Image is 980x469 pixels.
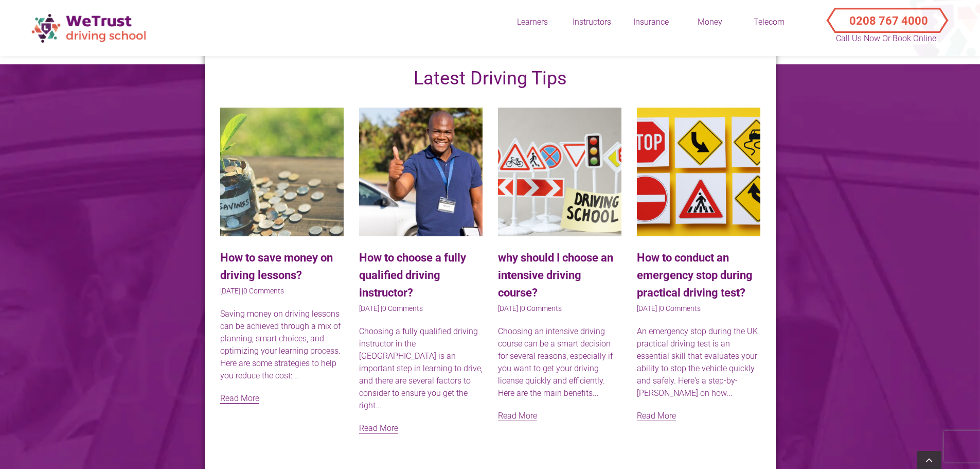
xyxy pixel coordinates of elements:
div: Telecom [743,16,795,28]
p: [DATE] | [359,302,483,315]
div: Money [684,16,736,28]
p: [DATE] | [498,302,621,315]
p: Choosing a fully qualified driving instructor in the [GEOGRAPHIC_DATA] is an important step in le... [359,325,483,412]
h4: How to conduct an emergency stop during practical driving test? [637,249,760,302]
p: Call Us Now or Book Online [835,32,938,45]
a: 0 Comments [243,287,284,295]
div: Instructors [566,16,617,28]
a: 0 Comments [521,304,562,312]
div: Insurance [625,16,676,28]
h4: why should I choose an intensive driving course? [498,249,621,302]
p: Saving money on driving lessons can be achieved through a mix of planning, smart choices, and opt... [220,308,344,382]
img: wetrust-ds-logo.png [26,8,154,48]
a: 0 Comments [660,304,701,312]
a: 0 Comments [382,304,423,312]
button: Call Us Now or Book Online [831,5,941,26]
p: [DATE] | [637,302,760,315]
a: Read More [498,411,537,421]
p: Choosing an intensive driving course can be a smart decision for several reasons, especially if y... [498,325,621,399]
h4: How to choose a fully qualified driving instructor? [359,249,483,302]
a: Read More [637,411,676,421]
a: Call Us Now or Book Online 0208 767 4000 [818,5,954,26]
a: Read More [220,393,259,404]
a: Read More [359,423,398,433]
p: [DATE] | [220,284,344,298]
div: Learners [507,16,558,28]
h4: How to save money on driving lessons? [220,249,344,284]
h2: Latest Driving Tips [205,64,776,92]
p: An emergency stop during the UK practical driving test is an essential skill that evaluates your ... [637,325,760,399]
